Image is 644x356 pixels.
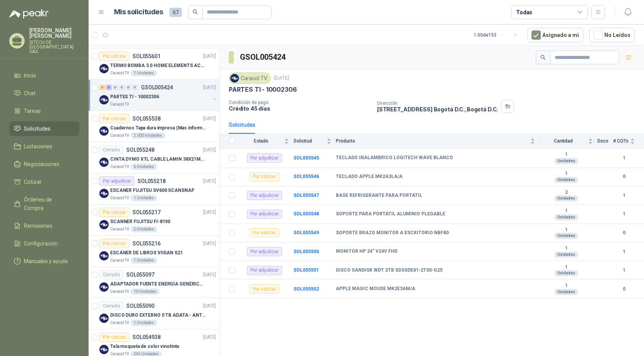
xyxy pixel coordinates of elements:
div: Por adjudicar [247,191,282,200]
img: Company Logo [99,345,109,354]
a: Solicitudes [9,121,79,136]
p: [DATE] [203,53,216,60]
a: SOL055550 [293,249,319,254]
div: 0 [119,85,125,90]
p: [DATE] [203,146,216,154]
div: 3 [99,85,105,90]
b: SOL055546 [293,174,319,179]
b: 0 [613,229,635,237]
b: MONITOR HP 24" V24V FHD [336,249,397,255]
img: Company Logo [99,95,109,104]
b: 0 [613,173,635,180]
a: SOL055548 [293,211,319,217]
a: Cotizar [9,175,79,189]
div: Por cotizar [99,208,129,217]
p: SOL055248 [126,147,154,153]
p: [DATE] [203,240,216,247]
b: 1 [613,210,635,218]
p: [DATE] [203,209,216,216]
p: Caracol TV [110,133,129,139]
div: 0 [112,85,118,90]
a: 3 5 0 0 0 0 GSOL005424[DATE] Company LogoPARTES TI - 10002306Caracol TV [99,83,218,107]
a: CerradoSOL055097[DATE] Company LogoADAPTADOR FUENTE ENERGÍA GENÉRICO 24V 1ACaracol TV10 Unidades [89,267,219,298]
p: SCANNER FUJITSU FI-8190 [110,218,170,225]
span: Configuración [24,239,58,248]
a: Por cotizarSOL055217[DATE] Company LogoSCANNER FUJITSU FI-8190Caracol TV2 Unidades [89,205,219,236]
b: 1 [540,152,593,158]
a: CerradoSOL055090[DATE] Company LogoDISCO DURO EXTERNO 5 TB ADATA - ANTIGOLPESCaracol TV1 Unidades [89,298,219,329]
th: Solicitud [293,134,336,149]
p: ESCÁNER DE LIBROS VIISAN S21 [110,249,183,257]
div: 6 Unidades [131,164,157,170]
div: 0 [126,85,131,90]
div: Unidades [554,270,578,276]
p: CINTA DYMO XTL CABLE LAMIN 38X21MMBLANCO [110,156,206,163]
div: Unidades [554,252,578,258]
img: Company Logo [99,314,109,323]
a: Chat [9,86,79,101]
span: Solicitud [293,138,325,144]
p: Caracol TV [110,320,129,326]
th: Docs [597,134,613,149]
a: SOL055549 [293,230,319,235]
div: Todas [516,8,532,17]
th: # COTs [613,134,644,149]
span: # COTs [613,138,629,144]
span: Tareas [24,107,41,115]
a: Por cotizarSOL055538[DATE] Company LogoCuadernos Tapa dura impresa (Mas informacion en el adjunto... [89,111,219,142]
th: Cantidad [540,134,597,149]
p: SOL055217 [132,210,161,215]
a: SOL055547 [293,193,319,198]
p: PARTES TI - 10002306 [229,86,297,94]
b: 1 [540,245,593,252]
a: Negociaciones [9,157,79,171]
img: Company Logo [99,220,109,229]
p: Caracol TV [110,289,129,295]
div: Unidades [554,195,578,202]
p: Condición de pago [229,100,371,105]
span: Chat [24,89,35,97]
div: Cerrado [99,270,123,279]
p: SOL055218 [138,178,166,184]
p: Caracol TV [110,70,129,76]
a: Órdenes de Compra [9,192,79,215]
p: GSOL005424 [141,85,173,90]
p: Dirección [377,101,498,106]
p: [DATE] [203,178,216,185]
b: BASE REFRIGERANTE PARA PORTATIL [336,193,422,199]
div: 7 Unidades [131,70,157,76]
a: Por cotizarSOL055601[DATE] Company LogoTERMO BOMBA 3.0 HOME ELEMENTS ACERO INOXCaracol TV7 Unidades [89,49,219,80]
b: SOPORTE PARA PORTÁTIL ALUMINIO PLEGABLE [336,211,445,217]
div: 1 - 50 de 153 [474,29,521,41]
div: 5 [106,85,112,90]
span: Manuales y ayuda [24,257,68,265]
button: No Leídos [589,28,635,42]
p: SOL055097 [126,272,154,277]
a: SOL055545 [293,155,319,161]
p: Tela moqueta de color vinotinto [110,343,179,350]
div: Unidades [554,233,578,239]
div: 2 Unidades [131,226,157,232]
p: ADAPTADOR FUENTE ENERGÍA GENÉRICO 24V 1A [110,280,206,288]
span: Remisiones [24,222,52,230]
img: Company Logo [99,126,109,136]
b: SOL055552 [293,286,319,292]
p: Crédito 45 días [229,105,371,112]
p: Caracol TV [110,195,129,201]
div: Por adjudicar [247,210,282,219]
span: 67 [169,8,182,17]
span: search [193,9,198,15]
img: Company Logo [99,282,109,292]
span: Producto [336,138,529,144]
b: TECLADO INALAMBRICO LOGITECH WAVE BLANCO [336,155,453,161]
p: [DATE] [203,334,216,341]
img: Logo peakr [9,9,49,18]
div: 0 [132,85,138,90]
img: Company Logo [99,251,109,260]
div: Por cotizar [249,284,279,294]
p: SOL055538 [132,116,161,121]
div: Por adjudicar [247,247,282,256]
b: 1 [540,208,593,214]
p: Caracol TV [110,101,129,107]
